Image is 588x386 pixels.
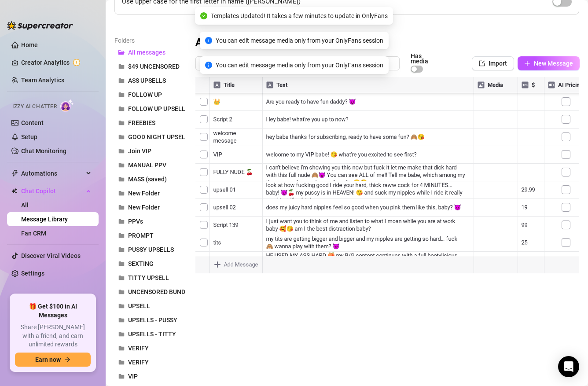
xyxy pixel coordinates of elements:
a: Team Analytics [21,77,64,84]
span: Templates Updated! It takes a few minutes to update in OnlyFans [211,11,388,21]
article: Has media [411,53,440,64]
a: Settings [21,270,44,277]
button: VERIFY [114,341,185,355]
span: folder [118,176,125,182]
span: Share [PERSON_NAME] with a friend, and earn unlimited rewards [15,323,91,349]
span: UPSELLS - TITTY [128,331,176,338]
a: Setup [21,133,37,140]
span: folder [118,345,125,351]
span: You can edit message media only from your OnlyFans session [216,36,383,45]
button: New Message [518,56,580,70]
span: info-circle [205,37,212,44]
span: plus [524,60,530,66]
button: Join VIP [114,144,185,158]
span: Join VIP [128,147,151,154]
span: PPVs [128,218,143,225]
span: Izzy AI Chatter [12,103,57,111]
span: folder [118,303,125,309]
span: folder [118,246,125,253]
span: folder-open [118,49,125,55]
h3: All messages [195,36,259,50]
span: SEXTING [128,260,154,267]
span: PUSSY UPSELLS [128,246,174,253]
span: folder [118,106,125,112]
span: All messages [128,49,165,56]
span: Earn now [35,356,61,363]
button: SEXTING [114,257,185,271]
span: UPSELL [128,302,150,309]
span: folder [118,218,125,224]
a: Discover Viral Videos [21,252,81,259]
button: UPSELLS - TITTY [114,327,185,341]
button: $49 UNCENSORED [114,59,185,74]
span: New Folder [128,190,160,197]
a: Chat Monitoring [21,147,66,154]
span: New Folder [128,204,160,211]
span: folder [118,148,125,154]
span: Import [489,60,507,67]
span: folder [118,331,125,337]
button: MANUAL PPV [114,158,185,172]
button: All messages [114,45,185,59]
span: Automations [21,166,84,180]
img: logo-BBDzfeDw.svg [7,21,73,30]
span: folder [118,162,125,168]
button: FREEBIES [114,116,185,130]
span: check-circle [200,12,207,19]
span: TITTY UPSELL [128,274,169,281]
span: folder [118,232,125,239]
span: folder [118,359,125,365]
span: folder [118,63,125,70]
button: Import [472,56,514,70]
article: Folders [114,36,185,45]
span: FOLLOW UP [128,91,162,98]
button: VERIFY [114,355,185,369]
button: New Folder [114,200,185,214]
button: FOLLOW UP [114,88,185,102]
span: UNCENSORED BUNDLE [128,288,192,295]
button: UPSELL [114,299,185,313]
span: VERIFY [128,359,149,366]
span: import [479,60,485,66]
button: PPVs [114,214,185,228]
span: FREEBIES [128,119,155,126]
span: UPSELLS - PUSSY [128,316,177,324]
img: Chat Copilot [11,188,17,194]
button: UPSELLS - PUSSY [114,313,185,327]
span: folder [118,275,125,281]
span: info-circle [205,62,212,69]
button: PROMPT [114,228,185,243]
button: PUSSY UPSELLS [114,243,185,257]
span: folder [118,373,125,379]
span: folder [118,289,125,295]
span: folder [118,92,125,98]
span: 🎁 Get $100 in AI Messages [15,302,91,320]
span: folder [118,204,125,210]
span: arrow-right [64,357,70,363]
button: MASS (saved) [114,172,185,186]
span: folder [118,134,125,140]
span: GOOD NIGHT UPSELLS [128,133,192,140]
span: folder [118,261,125,267]
span: folder [118,77,125,84]
a: Message Library [21,216,68,223]
button: VIP [114,369,185,383]
span: folder [118,190,125,196]
div: Open Intercom Messenger [558,356,579,377]
button: Earn nowarrow-right [15,353,91,367]
span: thunderbolt [11,170,18,177]
button: UNCENSORED BUNDLE [114,285,185,299]
a: Content [21,119,44,126]
span: FOLLOW UP UPSELL [128,105,185,112]
span: VERIFY [128,345,149,352]
button: TITTY UPSELL [114,271,185,285]
button: ASS UPSELLS [114,74,185,88]
a: All [21,202,29,209]
span: ASS UPSELLS [128,77,166,84]
span: folder [118,317,125,323]
button: FOLLOW UP UPSELL [114,102,185,116]
span: You can edit message media only from your OnlyFans session [216,60,383,70]
span: PROMPT [128,232,154,239]
button: GOOD NIGHT UPSELLS [114,130,185,144]
button: New Folder [114,186,185,200]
